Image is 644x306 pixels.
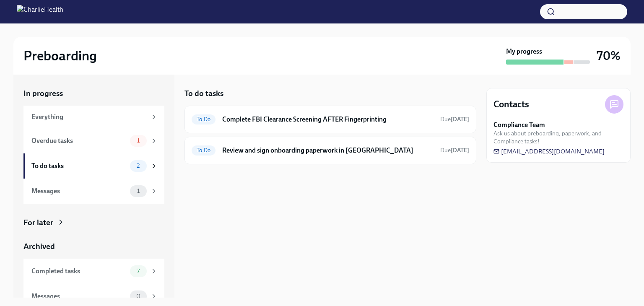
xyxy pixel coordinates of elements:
[493,147,605,156] a: [EMAIL_ADDRESS][DOMAIN_NAME]
[23,47,97,64] h2: Preboarding
[493,130,623,145] span: Ask us about preboarding, paperwork, and Compliance tasks!
[597,48,621,63] h3: 70%
[192,144,469,157] a: To DoReview and sign onboarding paperwork in [GEOGRAPHIC_DATA]Due[DATE]
[506,47,542,56] strong: My progress
[31,112,147,122] div: Everything
[23,88,164,99] a: In progress
[192,113,469,126] a: To DoComplete FBI Clearance Screening AFTER FingerprintingDue[DATE]
[23,259,164,284] a: Completed tasks7
[23,128,164,153] a: Overdue tasks1
[23,153,164,179] a: To do tasks2
[440,147,469,154] span: Due
[23,179,164,204] a: Messages1
[132,188,145,194] span: 1
[23,106,164,128] a: Everything
[31,187,127,196] div: Messages
[31,267,127,276] div: Completed tasks
[222,146,434,155] h6: Review and sign onboarding paperwork in [GEOGRAPHIC_DATA]
[493,120,545,130] strong: Compliance Team
[132,268,145,274] span: 7
[184,88,223,99] h5: To do tasks
[23,217,53,228] div: For later
[132,137,145,144] span: 1
[31,292,127,301] div: Messages
[17,5,63,18] img: CharlieHealth
[192,147,216,153] span: To Do
[132,163,145,169] span: 2
[131,293,145,299] span: 0
[192,116,216,122] span: To Do
[451,147,469,154] strong: [DATE]
[31,136,127,145] div: Overdue tasks
[451,116,469,123] strong: [DATE]
[23,217,164,228] a: For later
[23,241,164,252] a: Archived
[440,116,469,123] span: Due
[440,115,469,123] span: September 4th, 2025 08:00
[31,161,127,171] div: To do tasks
[440,146,469,154] span: September 4th, 2025 08:00
[222,115,434,124] h6: Complete FBI Clearance Screening AFTER Fingerprinting
[493,98,529,111] h4: Contacts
